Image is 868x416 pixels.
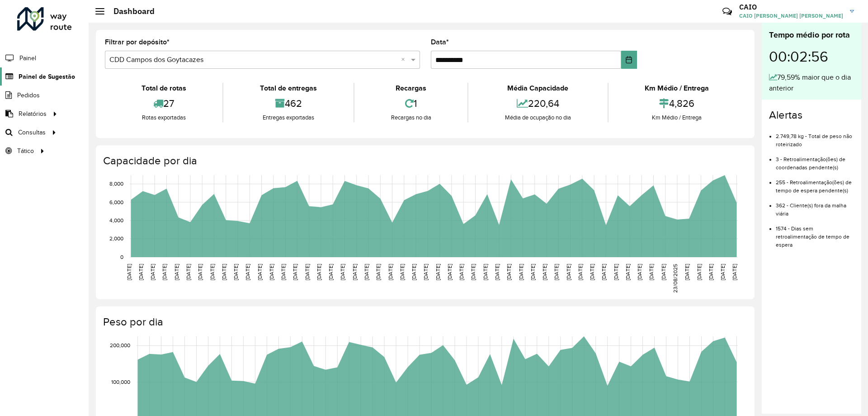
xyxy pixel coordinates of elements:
text: [DATE] [221,264,227,280]
div: 79,59% maior que o dia anterior [769,72,854,94]
div: Recargas [357,83,465,94]
text: [DATE] [553,264,559,280]
text: [DATE] [138,264,144,280]
text: [DATE] [174,264,179,280]
text: [DATE] [447,264,453,280]
text: [DATE] [518,264,524,280]
text: [DATE] [542,264,547,280]
text: 8,000 [109,181,123,187]
h3: CAIO [739,3,843,11]
h4: Peso por dia [103,316,745,329]
li: 1574 - Dias sem retroalimentação de tempo de espera [776,218,854,249]
text: [DATE] [161,264,167,280]
li: 3 - Retroalimentação(ões) de coordenadas pendente(s) [776,148,854,172]
div: Total de entregas [226,83,351,94]
div: 00:02:56 [769,41,854,72]
text: [DATE] [530,264,536,280]
div: 1 [357,94,465,113]
div: Rotas exportadas [107,113,220,122]
span: Consultas [18,128,46,137]
text: [DATE] [458,264,464,280]
span: Clear all [401,54,409,65]
span: CAIO [PERSON_NAME] [PERSON_NAME] [739,12,843,20]
div: Total de rotas [107,83,220,94]
text: [DATE] [577,264,583,280]
text: [DATE] [352,264,358,280]
div: Km Médio / Entrega [611,113,743,122]
label: Filtrar por depósito [105,37,170,48]
text: [DATE] [150,264,156,280]
text: [DATE] [126,264,132,280]
text: [DATE] [648,264,654,280]
text: [DATE] [280,264,286,280]
li: 2.749,78 kg - Total de peso não roteirizado [776,125,854,148]
text: [DATE] [613,264,619,280]
text: 4,000 [109,217,123,223]
text: [DATE] [245,264,250,280]
text: [DATE] [494,264,500,280]
li: 255 - Retroalimentação(ões) de tempo de espera pendente(s) [776,172,854,195]
text: [DATE] [387,264,393,280]
text: [DATE] [233,264,239,280]
div: 462 [226,94,351,113]
span: Painel [19,53,36,63]
text: [DATE] [731,264,737,280]
text: [DATE] [269,264,274,280]
label: Data [431,37,449,48]
text: [DATE] [340,264,345,280]
h4: Capacidade por dia [103,154,745,167]
text: [DATE] [625,264,631,280]
div: Média Capacidade [471,83,605,94]
div: Recargas no dia [357,113,465,122]
div: 4,826 [611,94,743,113]
text: [DATE] [363,264,369,280]
text: [DATE] [411,264,417,280]
span: Relatórios [19,109,47,119]
text: [DATE] [185,264,191,280]
li: 362 - Cliente(s) fora da malha viária [776,195,854,218]
text: [DATE] [589,264,595,280]
text: [DATE] [470,264,476,280]
text: [DATE] [209,264,215,280]
div: 220,64 [471,94,605,113]
text: [DATE] [292,264,298,280]
text: [DATE] [399,264,405,280]
text: [DATE] [257,264,263,280]
text: [DATE] [316,264,322,280]
div: Tempo médio por rota [769,29,854,41]
text: [DATE] [637,264,642,280]
text: [DATE] [375,264,381,280]
text: [DATE] [601,264,607,280]
text: [DATE] [197,264,203,280]
a: Contato Rápido [717,2,737,21]
h4: Alertas [769,109,854,122]
text: [DATE] [482,264,488,280]
text: [DATE] [660,264,666,280]
span: Tático [17,146,34,156]
div: Entregas exportadas [226,113,351,122]
text: [DATE] [304,264,310,280]
text: 100,000 [111,379,130,385]
text: 0 [120,254,123,260]
span: Painel de Sugestão [19,72,75,81]
div: 27 [107,94,220,113]
div: Km Médio / Entrega [611,83,743,94]
text: [DATE] [423,264,429,280]
button: Choose Date [621,51,637,69]
text: [DATE] [720,264,726,280]
text: [DATE] [435,264,441,280]
text: 23/08/2025 [672,264,678,293]
span: Pedidos [17,91,40,100]
text: [DATE] [566,264,571,280]
text: [DATE] [506,264,512,280]
text: [DATE] [696,264,702,280]
text: [DATE] [684,264,690,280]
text: [DATE] [708,264,714,280]
text: [DATE] [328,264,334,280]
text: 6,000 [109,199,123,205]
h2: Dashboard [104,6,155,16]
div: Média de ocupação no dia [471,113,605,122]
text: 2,000 [109,236,123,242]
text: 200,000 [110,343,130,349]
